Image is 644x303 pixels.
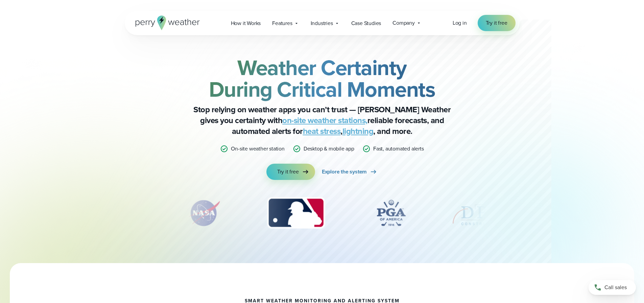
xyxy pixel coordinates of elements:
[231,19,261,27] span: How it Works
[282,114,367,126] a: on-site weather stations,
[159,196,486,233] div: slideshow
[373,145,424,153] p: Fast, automated alerts
[260,196,332,230] img: MLB.svg
[486,19,507,27] span: Try it free
[478,15,516,31] a: Try it free
[589,280,636,295] a: Call sales
[322,168,367,176] span: Explore the system
[277,168,299,176] span: Try it free
[209,52,435,105] strong: Weather Certainty During Critical Moments
[187,104,457,137] p: Stop relying on weather apps you can’t trust — [PERSON_NAME] Weather gives you certainty with rel...
[272,19,292,27] span: Features
[303,125,341,137] a: heat stress
[604,283,627,292] span: Call sales
[3,10,105,62] iframe: profile
[231,145,284,153] p: On-site weather station
[304,145,354,153] p: Desktop & mobile app
[451,196,505,230] div: 5 of 12
[364,196,418,230] div: 4 of 12
[451,196,505,230] img: DPR-Construction.svg
[342,125,374,137] a: lightning
[181,196,228,230] img: NASA.svg
[260,196,332,230] div: 3 of 12
[322,164,378,180] a: Explore the system
[392,19,415,27] span: Company
[351,19,381,27] span: Case Studies
[453,19,467,27] span: Log in
[453,19,467,27] a: Log in
[266,164,315,180] a: Try it free
[311,19,333,27] span: Industries
[225,16,267,30] a: How it Works
[181,196,228,230] div: 2 of 12
[345,16,387,30] a: Case Studies
[364,196,418,230] img: PGA.svg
